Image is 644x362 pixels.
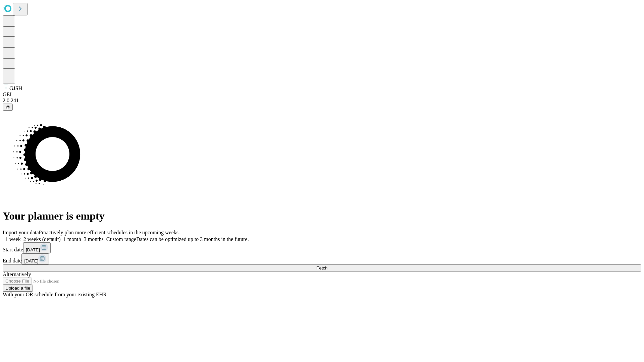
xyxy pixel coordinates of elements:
span: Dates can be optimized up to 3 months in the future. [136,236,249,242]
span: Custom range [106,236,136,242]
div: End date [3,253,641,264]
span: [DATE] [26,247,40,252]
span: 1 week [5,236,21,242]
div: Start date [3,242,641,253]
div: GEI [3,92,641,98]
span: Fetch [316,265,327,270]
span: GJSH [9,85,22,91]
div: 2.0.241 [3,98,641,104]
button: Upload a file [3,285,33,292]
span: Alternatively [3,271,31,277]
span: [DATE] [24,258,38,263]
span: 2 weeks (default) [23,236,61,242]
span: Import your data [3,230,39,235]
span: With your OR schedule from your existing EHR [3,292,107,297]
span: Proactively plan more efficient schedules in the upcoming weeks. [39,230,180,235]
span: 3 months [84,236,104,242]
button: [DATE] [21,253,49,264]
h1: Your planner is empty [3,210,641,222]
button: @ [3,104,13,111]
button: [DATE] [23,242,51,253]
span: 1 month [63,236,81,242]
button: Fetch [3,264,641,271]
span: @ [5,105,10,110]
